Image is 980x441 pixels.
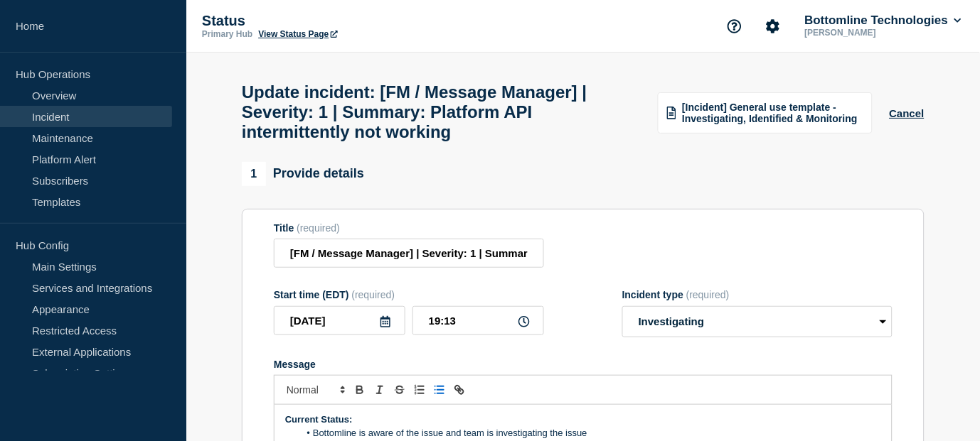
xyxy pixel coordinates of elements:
[622,289,893,300] div: Incident type
[802,28,950,38] p: [PERSON_NAME]
[274,359,893,370] div: Message
[242,162,266,186] span: 1
[274,306,405,335] input: YYYY-MM-DD
[667,107,677,119] img: template icon
[390,381,410,398] button: Toggle strikethrough text
[258,29,337,39] a: View Status Page
[280,381,350,398] span: Font size
[274,239,544,268] input: Title
[352,289,395,300] span: (required)
[622,306,893,337] select: Incident type
[274,289,544,300] div: Start time (EDT)
[202,29,252,39] p: Primary Hub
[285,414,353,425] strong: Current Status:
[890,107,925,119] button: Cancel
[430,381,449,398] button: Toggle bulleted list
[297,222,340,234] span: (required)
[802,13,964,28] button: Bottomline Technologies
[682,102,863,124] span: [Incident] General use template - Investigating, Identified & Monitoring
[274,222,544,234] div: Title
[758,11,788,41] button: Account settings
[299,427,882,440] li: Bottomline is aware of the issue and team is investigating the issue
[242,162,364,186] div: Provide details
[202,13,486,29] p: Status
[412,306,544,335] input: HH:MM
[449,381,469,398] button: Toggle link
[350,381,370,398] button: Toggle bold text
[242,82,641,142] h1: Update incident: [FM / Message Manager] | Severity: 1 | Summary: Platform API intermittently not ...
[720,11,750,41] button: Support
[686,289,730,300] span: (required)
[370,381,390,398] button: Toggle italic text
[410,381,430,398] button: Toggle ordered list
